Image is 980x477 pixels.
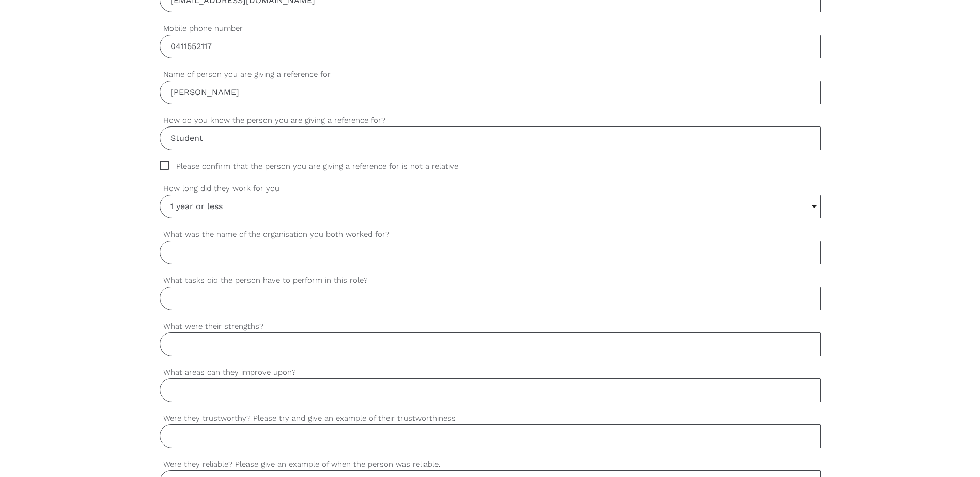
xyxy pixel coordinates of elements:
label: How do you know the person you are giving a reference for? [160,115,821,126]
label: What tasks did the person have to perform in this role? [160,275,821,287]
label: What areas can they improve upon? [160,367,821,378]
label: Mobile phone number [160,23,821,35]
label: What was the name of the organisation you both worked for? [160,229,821,241]
label: Were they reliable? Please give an example of when the person was reliable. [160,458,821,470]
label: Name of person you are giving a reference for [160,69,821,81]
label: What were their strengths? [160,321,821,332]
label: Were they trustworthy? Please try and give an example of their trustworthiness [160,412,821,424]
span: Please confirm that the person you are giving a reference for is not a relative [160,161,478,172]
label: How long did they work for you [160,183,821,195]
